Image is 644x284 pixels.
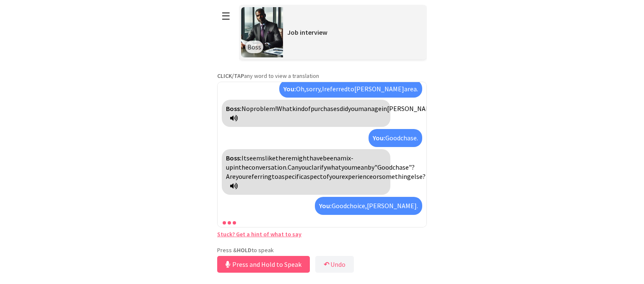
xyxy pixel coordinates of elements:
[332,201,347,210] span: Good
[404,85,418,93] span: area.
[217,72,244,80] strong: CLICK/TAP
[278,172,282,181] span: a
[323,172,329,181] span: of
[347,201,367,210] span: choice,
[288,163,299,171] span: Can
[304,104,311,113] span: of
[385,134,400,142] span: Good
[249,163,288,171] span: conversation.
[283,85,296,93] strong: You:
[217,72,427,80] p: any word to view a translation
[373,172,379,181] span: or
[236,172,246,181] span: you
[241,154,247,162] span: It
[348,85,354,93] span: to
[324,85,348,93] span: referred
[411,172,426,181] span: else?
[337,154,340,162] span: a
[217,5,235,27] button: ☰
[222,149,390,195] div: Click to translate
[226,104,241,113] strong: Boss:
[222,100,390,127] div: Click to translate
[358,104,382,113] span: manage
[323,154,337,162] span: been
[247,43,261,51] span: Boss
[275,154,291,162] span: there
[292,104,304,113] span: kind
[296,85,306,93] span: Oh,
[369,129,422,147] div: Click to translate
[340,104,348,113] span: did
[217,246,427,254] p: Press & to speak
[342,172,373,181] span: experience
[319,201,332,210] strong: You:
[241,104,250,113] span: No
[247,154,265,162] span: seems
[329,172,342,181] span: your
[246,172,272,181] span: referring
[239,163,249,171] span: the
[322,85,324,93] span: I
[237,246,252,254] strong: HOLD
[382,104,387,113] span: in
[233,163,239,171] span: in
[226,154,241,162] strong: Boss:
[304,172,323,181] span: aspect
[250,104,277,113] span: problem!
[315,197,422,214] div: Click to translate
[217,256,310,273] button: Press and Hold to Speak
[287,28,327,36] span: Job interview
[299,163,309,171] span: you
[354,85,404,93] span: [PERSON_NAME]
[315,256,354,273] button: ↶Undo
[291,154,309,162] span: might
[217,230,301,238] a: Stuck? Get a hint of what to say
[324,260,329,269] b: ↶
[367,201,418,210] span: [PERSON_NAME].
[306,85,322,93] span: sorry,
[387,104,437,113] span: [PERSON_NAME]
[309,154,323,162] span: have
[265,154,275,162] span: like
[368,163,374,171] span: by
[400,134,418,142] span: chase.
[351,163,368,171] span: mean
[374,163,392,171] span: "Good
[373,134,385,142] strong: You:
[241,7,283,57] img: Scenario Image
[277,104,292,113] span: What
[379,172,411,181] span: something
[341,163,351,171] span: you
[282,172,304,181] span: specific
[311,104,340,113] span: purchases
[392,163,415,171] span: chase"?
[226,172,236,181] span: Are
[348,104,358,113] span: you
[309,163,327,171] span: clarify
[272,172,278,181] span: to
[279,80,422,98] div: Click to translate
[327,163,341,171] span: what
